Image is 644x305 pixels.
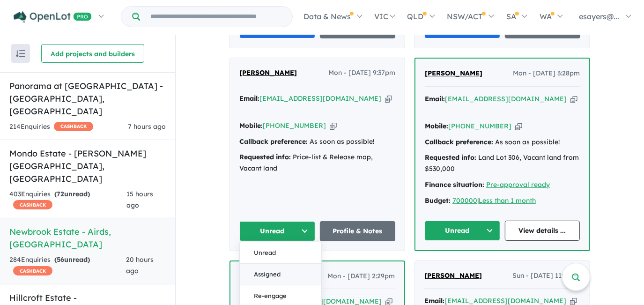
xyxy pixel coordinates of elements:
button: Unread [239,221,315,241]
span: CASHBACK [54,122,93,131]
span: 7 hours ago [128,122,166,131]
span: 72 [57,190,64,198]
a: [PHONE_NUMBER] [263,121,326,130]
span: [PERSON_NAME] [239,68,297,77]
span: [PERSON_NAME] [424,271,482,280]
strong: Requested info: [425,153,476,162]
input: Try estate name, suburb, builder or developer [142,7,290,27]
button: Copy [515,121,522,131]
span: CASHBACK [13,266,52,275]
button: Add projects and builders [41,44,144,63]
strong: Requested info: [239,153,291,161]
span: Mon - [DATE] 9:37pm [328,67,395,79]
div: | [425,195,580,207]
strong: ( unread) [54,190,90,198]
h5: Mondo Estate - [PERSON_NAME][GEOGRAPHIC_DATA] , [GEOGRAPHIC_DATA] [9,147,166,185]
a: 700000 [452,196,477,205]
button: Copy [570,94,577,104]
div: Price-list & Release map, Vacant land [239,152,395,174]
h5: Panorama at [GEOGRAPHIC_DATA] - [GEOGRAPHIC_DATA] , [GEOGRAPHIC_DATA] [9,80,166,118]
a: [PERSON_NAME] [239,67,297,79]
strong: Callback preference: [425,138,493,146]
a: Less than 1 month [479,196,536,205]
strong: Budget: [425,196,451,205]
img: Openlot PRO Logo White [14,11,92,23]
strong: Mobile: [425,122,448,130]
a: [PERSON_NAME] [425,68,482,79]
a: [EMAIL_ADDRESS][DOMAIN_NAME] [445,95,567,103]
strong: Email: [425,95,445,103]
button: Assigned [240,264,321,285]
div: 284 Enquir ies [9,254,126,277]
strong: Finance situation: [425,180,484,189]
a: [EMAIL_ADDRESS][DOMAIN_NAME] [259,94,381,103]
span: 15 hours ago [127,190,154,209]
strong: Callback preference: [239,137,308,146]
div: Land Lot 306, Vacant land from $530,000 [425,152,580,175]
a: Profile & Notes [320,221,396,241]
span: CASHBACK [13,200,52,209]
span: Sun - [DATE] 11:16pm [512,270,580,282]
a: [PERSON_NAME] [424,270,482,282]
a: Pre-approval ready [486,180,550,189]
strong: ( unread) [54,255,90,264]
span: [PERSON_NAME] [425,69,482,77]
button: Unread [240,242,321,264]
a: View details ... [505,221,580,241]
span: Mon - [DATE] 2:29pm [327,271,395,282]
a: [EMAIL_ADDRESS][DOMAIN_NAME] [444,297,566,305]
span: Mon - [DATE] 3:28pm [513,68,580,79]
div: As soon as possible! [239,136,395,148]
button: Copy [385,94,392,104]
div: 403 Enquir ies [9,189,127,211]
a: [PHONE_NUMBER] [448,122,511,130]
strong: Mobile: [239,121,263,130]
button: Unread [425,221,500,241]
span: esayers@... [579,12,619,21]
h5: Newbrook Estate - Airds , [GEOGRAPHIC_DATA] [9,225,166,251]
button: Copy [330,121,337,131]
strong: Email: [424,297,444,305]
div: As soon as possible! [425,137,580,148]
img: sort.svg [16,50,25,57]
span: 20 hours ago [126,255,154,275]
strong: Email: [239,94,259,103]
div: 214 Enquir ies [9,121,93,133]
span: 56 [57,255,64,264]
